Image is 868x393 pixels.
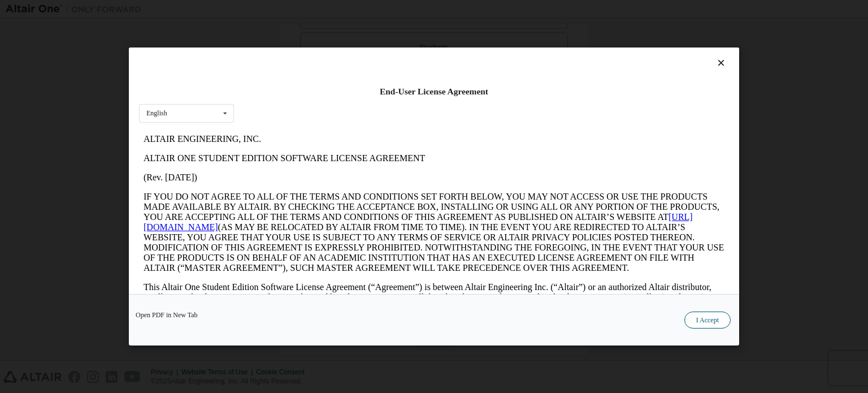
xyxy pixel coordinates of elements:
[5,43,585,53] p: (Rev. [DATE])
[146,110,167,116] div: English
[5,153,585,193] p: This Altair One Student Edition Software License Agreement (“Agreement”) is between Altair Engine...
[139,86,729,97] div: End-User License Agreement
[684,312,731,329] button: I Accept
[5,83,554,102] a: [URL][DOMAIN_NAME]
[136,312,198,318] a: Open PDF in New Tab
[5,24,585,34] p: ALTAIR ONE STUDENT EDITION SOFTWARE LICENSE AGREEMENT
[5,62,585,144] p: IF YOU DO NOT AGREE TO ALL OF THE TERMS AND CONDITIONS SET FORTH BELOW, YOU MAY NOT ACCESS OR USE...
[5,5,585,15] p: ALTAIR ENGINEERING, INC.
